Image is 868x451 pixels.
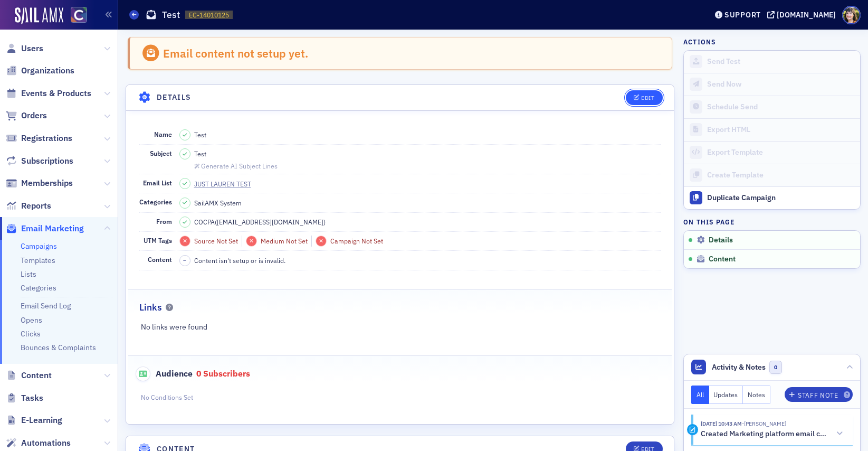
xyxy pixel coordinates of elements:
img: SailAMX [15,7,63,24]
a: Content [6,370,52,381]
div: Send Now [707,80,855,89]
span: Categories [139,198,172,206]
a: JUST LAUREN TEST [194,179,261,189]
span: Medium Not Set [261,237,308,245]
h5: Created Marketing platform email campaign: Test [701,429,830,439]
a: View Homepage [63,7,87,25]
button: Staff Note [785,387,853,402]
button: Notes [743,386,770,404]
span: Source Not Set [194,237,238,245]
span: Reports [21,200,51,212]
span: Email List [143,178,172,187]
div: Export Template [707,148,855,157]
span: Content [709,255,736,264]
button: All [691,386,709,404]
div: Staff Note [798,392,838,398]
span: Memberships [21,177,73,189]
h4: Actions [683,37,716,46]
img: SailAMX [71,7,87,23]
a: Organizations [6,65,74,77]
span: Campaign Not Set [330,237,383,245]
a: Opens [21,315,42,325]
button: Created Marketing platform email campaign: Test [701,428,845,439]
div: Schedule Send [707,102,855,112]
span: 0 [769,361,783,374]
span: Subject [150,149,172,157]
span: Users [21,43,43,54]
span: UTM Tags [144,236,172,245]
span: Content [21,370,52,381]
a: Events & Products [6,88,91,99]
span: Activity & Notes [712,362,766,373]
span: Details [709,236,733,245]
span: Email Marketing [21,223,84,234]
a: Memberships [6,177,73,189]
h4: On this page [683,217,861,227]
span: Content [148,255,172,264]
span: – [183,257,186,264]
span: Profile [842,6,861,24]
div: Create Template [707,171,855,180]
div: Edit [641,95,654,101]
div: Export HTML [707,125,855,135]
div: Support [724,10,761,20]
span: From [156,217,172,225]
a: Registrations [6,133,72,144]
div: Activity [687,424,698,435]
span: E-Learning [21,415,62,426]
div: [DOMAIN_NAME] [777,10,836,20]
span: Test [194,130,206,139]
span: Subscriptions [21,155,73,167]
span: EC-14010125 [189,11,229,20]
span: 0 Subscribers [196,368,250,379]
span: Audience [136,367,193,381]
button: Generate AI Subject Lines [194,161,278,170]
a: Campaigns [21,241,57,251]
span: Organizations [21,65,74,77]
time: 8/27/2025 10:43 AM [701,420,742,427]
button: Updates [709,386,743,404]
h1: Test [162,8,180,21]
a: Lists [21,269,36,279]
span: Name [154,130,172,138]
a: Clicks [21,329,41,339]
a: Email Marketing [6,223,84,234]
a: Users [6,43,43,54]
span: Tasks [21,392,43,404]
span: COCPA ( [EMAIL_ADDRESS][DOMAIN_NAME] ) [194,217,326,227]
a: Orders [6,110,47,121]
a: E-Learning [6,415,62,426]
a: Automations [6,437,71,449]
a: Email Send Log [21,301,71,311]
span: Registrations [21,133,72,144]
a: Bounces & Complaints [21,343,96,352]
a: Templates [21,256,55,265]
button: [DOMAIN_NAME] [767,11,840,18]
div: Send Test [707,57,855,67]
h4: Details [157,92,192,103]
span: Orders [21,110,47,121]
span: Content isn't setup or is invalid. [194,256,285,265]
div: Email content not setup yet. [163,46,308,60]
span: Automations [21,437,71,449]
div: No links were found [128,322,672,333]
span: Events & Products [21,88,91,99]
span: Test [194,149,206,158]
a: Reports [6,200,51,212]
div: Generate AI Subject Lines [201,163,278,169]
button: Duplicate Campaign [684,186,860,209]
button: Edit [626,90,662,105]
a: Categories [21,283,56,293]
a: Subscriptions [6,155,73,167]
div: SailAMX System [194,198,242,208]
span: Sarah Knight [742,420,786,427]
a: Tasks [6,392,43,404]
h2: Links [139,300,162,314]
div: Duplicate Campaign [707,193,855,203]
